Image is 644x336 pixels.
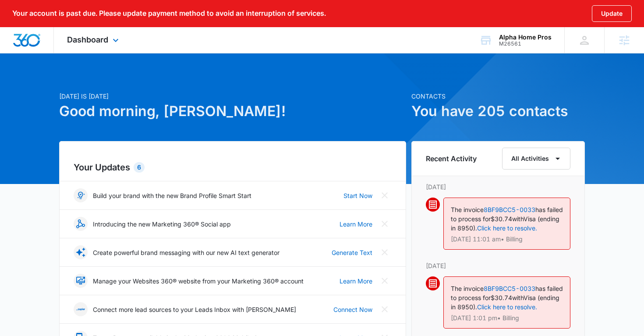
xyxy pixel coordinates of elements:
h2: Your Updates [74,161,392,174]
button: All Activities [502,148,570,170]
a: 8BF9BCC5-0033 [484,285,535,292]
span: $30.74 [491,215,512,223]
p: Your account is past due. Please update payment method to avoid an interruption of services. [12,9,326,18]
button: Close [378,245,392,259]
span: The invoice [451,206,484,213]
p: Build your brand with the new Brand Profile Smart Start [93,191,251,200]
p: Manage your Websites 360® website from your Marketing 360® account [93,276,304,286]
span: with [512,294,524,301]
p: Connect more lead sources to your Leads Inbox with [PERSON_NAME] [93,305,296,314]
div: 6 [134,162,145,173]
a: Click here to resolve. [477,224,537,232]
p: [DATE] [426,261,570,270]
p: [DATE] is [DATE] [59,92,406,101]
p: [DATE] 1:01 pm • Billing [451,315,563,321]
p: [DATE] [426,182,570,191]
div: Dashboard [54,27,134,53]
a: 8BF9BCC5-0033 [484,206,535,213]
div: account id [499,41,552,47]
h1: You have 205 contacts [411,101,585,122]
button: Close [378,217,392,231]
span: Dashboard [67,35,108,44]
span: $30.74 [491,294,512,301]
button: Update [592,5,632,22]
button: Close [378,302,392,316]
p: Contacts [411,92,585,101]
a: Learn More [340,276,372,286]
a: Click here to resolve. [477,303,537,311]
a: Start Now [343,191,372,200]
button: Close [378,274,392,288]
span: with [512,215,524,223]
a: Connect Now [333,305,372,314]
p: Introducing the new Marketing 360® Social app [93,219,231,229]
span: The invoice [451,285,484,292]
button: Close [378,188,392,202]
p: [DATE] 11:01 am • Billing [451,236,563,242]
p: Create powerful brand messaging with our new AI text generator [93,248,280,257]
h1: Good morning, [PERSON_NAME]! [59,101,406,122]
div: account name [499,34,552,41]
a: Generate Text [332,248,372,257]
h6: Recent Activity [426,153,477,164]
a: Learn More [340,219,372,229]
